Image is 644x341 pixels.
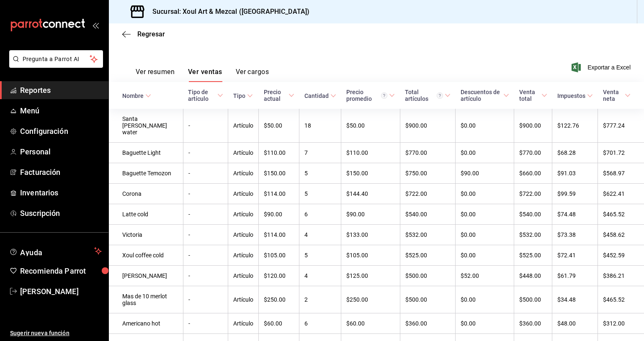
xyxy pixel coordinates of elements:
[461,89,502,102] div: Descuentos de artículo
[514,163,552,184] td: $660.00
[400,184,456,204] td: $722.00
[236,68,269,82] button: Ver cargos
[400,286,456,313] td: $500.00
[514,266,552,286] td: $448.00
[122,92,151,99] span: Nombre
[552,286,598,313] td: $34.48
[514,286,552,313] td: $500.00
[598,225,644,245] td: $458.62
[188,68,222,82] button: Ver ventas
[400,245,456,266] td: $525.00
[598,163,644,184] td: $568.97
[304,92,329,99] div: Cantidad
[603,89,631,102] span: Venta neta
[552,109,598,143] td: $122.76
[456,109,514,143] td: $0.00
[598,143,644,163] td: $701.72
[23,55,90,64] span: Pregunta a Parrot AI
[20,265,102,277] span: Recomienda Parrot
[137,30,165,38] span: Regresar
[299,313,341,334] td: 6
[437,92,443,99] svg: El total artículos considera cambios de precios en los artículos así como costos adicionales por ...
[514,245,552,266] td: $525.00
[299,143,341,163] td: 7
[109,204,183,225] td: Latte cold
[188,89,216,102] div: Tipo de artículo
[552,204,598,225] td: $74.48
[519,89,547,102] span: Venta total
[456,143,514,163] td: $0.00
[109,109,183,143] td: Santa [PERSON_NAME] water
[20,85,102,96] span: Reportes
[552,313,598,334] td: $48.00
[299,245,341,266] td: 5
[20,246,91,256] span: Ayuda
[109,313,183,334] td: Americano hot
[183,163,228,184] td: -
[228,313,259,334] td: Artículo
[299,225,341,245] td: 4
[456,163,514,184] td: $90.00
[146,7,309,17] h3: Sucursal: Xoul Art & Mezcal ([GEOGRAPHIC_DATA])
[109,245,183,266] td: Xoul coffee cold
[122,92,144,99] div: Nombre
[603,89,623,102] div: Venta neta
[400,163,456,184] td: $750.00
[299,109,341,143] td: 18
[552,184,598,204] td: $99.59
[183,313,228,334] td: -
[228,286,259,313] td: Artículo
[20,146,102,157] span: Personal
[228,109,259,143] td: Artículo
[341,109,400,143] td: $50.00
[514,143,552,163] td: $770.00
[598,313,644,334] td: $312.00
[109,163,183,184] td: Baguette Temozon
[573,62,631,72] button: Exportar a Excel
[259,163,299,184] td: $150.00
[20,126,102,137] span: Configuración
[228,245,259,266] td: Artículo
[400,204,456,225] td: $540.00
[552,245,598,266] td: $72.41
[514,225,552,245] td: $532.00
[456,313,514,334] td: $0.00
[299,204,341,225] td: 6
[299,163,341,184] td: 5
[346,89,395,102] span: Precio promedio
[228,225,259,245] td: Artículo
[514,204,552,225] td: $540.00
[456,245,514,266] td: $0.00
[188,89,223,102] span: Tipo de artículo
[233,92,253,99] span: Tipo
[341,204,400,225] td: $90.00
[183,204,228,225] td: -
[598,109,644,143] td: $777.24
[228,184,259,204] td: Artículo
[9,50,103,68] button: Pregunta a Parrot AI
[400,143,456,163] td: $770.00
[259,245,299,266] td: $105.00
[259,204,299,225] td: $90.00
[405,89,443,102] div: Total artículos
[519,89,540,102] div: Venta total
[228,143,259,163] td: Artículo
[341,184,400,204] td: $144.40
[136,68,175,82] button: Ver resumen
[552,163,598,184] td: $91.03
[341,313,400,334] td: $60.00
[183,184,228,204] td: -
[109,225,183,245] td: Victoria
[514,184,552,204] td: $722.00
[6,61,103,69] a: Pregunta a Parrot AI
[341,163,400,184] td: $150.00
[400,313,456,334] td: $360.00
[456,204,514,225] td: $0.00
[183,266,228,286] td: -
[341,225,400,245] td: $133.00
[109,286,183,313] td: Mas de 10 merlot glass
[259,184,299,204] td: $114.00
[228,204,259,225] td: Artículo
[259,109,299,143] td: $50.00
